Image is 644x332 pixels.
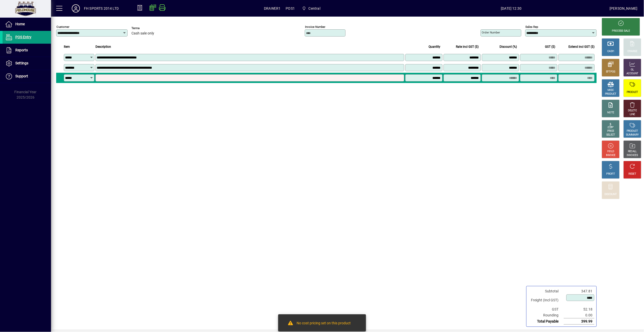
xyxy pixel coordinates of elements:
[15,48,28,52] span: Reports
[612,29,630,33] div: PROCESS SALE
[564,318,594,325] td: 399.99
[627,153,638,157] div: INVOICES
[500,44,517,50] span: Discount (%)
[627,72,638,76] div: ACCOUNT
[131,31,154,35] span: Cash sale only
[64,44,70,50] span: Item
[264,4,281,13] span: DRAWER1
[413,4,610,13] span: [DATE] 12:30
[607,111,614,115] div: NOTE
[606,133,615,137] div: SELECT
[564,288,594,294] td: 347.81
[628,150,637,153] div: RECALL
[529,306,564,312] td: GST
[608,88,614,92] div: MISC
[15,61,28,65] span: Settings
[607,50,614,53] div: CASH
[606,153,615,157] div: INVOICE
[628,109,637,113] div: DELETE
[529,318,564,325] td: Total Payable
[606,172,615,176] div: PROFIT
[297,321,351,327] div: No cost pricing set on this product
[607,150,614,153] div: HOLD
[564,306,594,312] td: 52.18
[3,18,51,31] a: Home
[631,68,634,72] div: GL
[610,4,638,13] div: [PERSON_NAME]
[131,27,162,30] span: Terms
[95,44,111,50] span: Description
[84,4,119,13] div: FH SPORTS 2014 LTD
[305,25,325,29] mat-label: Invoice number
[629,172,636,176] div: RESET
[529,288,564,294] td: Subtotal
[605,193,617,196] div: DISCOUNT
[630,113,635,116] div: LINE
[564,312,594,318] td: 0.00
[607,129,614,133] div: PRICE
[627,129,638,133] div: PRODUCT
[15,35,31,39] span: POS Entry
[482,31,500,34] mat-label: Order number
[15,22,25,26] span: Home
[605,92,616,96] div: PRODUCT
[545,44,555,50] span: GST ($)
[15,74,28,78] span: Support
[529,294,564,306] td: Freight (Incl GST)
[3,57,51,70] a: Settings
[569,44,595,50] span: Extend incl GST ($)
[286,4,295,13] span: POS1
[526,25,538,29] mat-label: Sales rep
[300,4,322,13] span: Central
[309,4,320,13] span: Central
[606,70,616,74] div: EFTPOS
[56,25,69,29] mat-label: Customer
[529,312,564,318] td: Rounding
[3,70,51,83] a: Support
[429,44,441,50] span: Quantity
[3,44,51,57] a: Reports
[68,4,84,13] button: Profile
[456,44,479,50] span: Rate incl GST ($)
[626,133,639,137] div: SUMMARY
[627,90,638,94] div: PRODUCT
[628,50,638,53] div: CHARGE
